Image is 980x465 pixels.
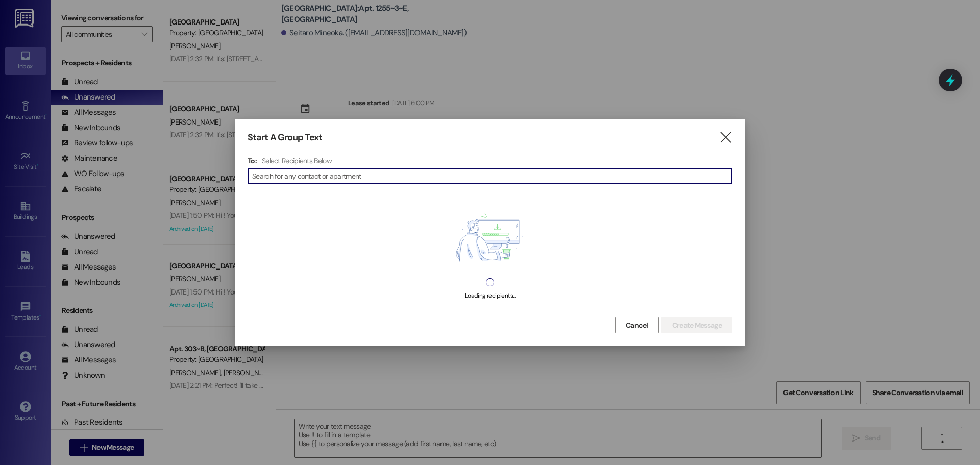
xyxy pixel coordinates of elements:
[661,317,732,333] button: Create Message
[262,156,332,165] h4: Select Recipients Below
[626,320,648,331] span: Cancel
[719,132,732,143] i: 
[615,317,659,333] button: Cancel
[465,290,515,301] div: Loading recipients...
[672,320,722,331] span: Create Message
[248,156,257,165] h3: To:
[248,132,322,143] h3: Start A Group Text
[252,169,732,183] input: Search for any contact or apartment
